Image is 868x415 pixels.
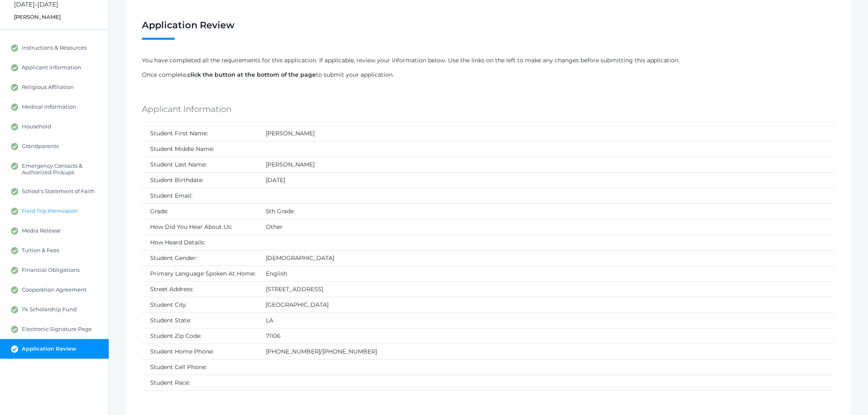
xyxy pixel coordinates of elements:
[142,71,835,79] p: Once complete, to submit your application.
[142,328,258,344] td: Student Zip Code:
[142,235,258,250] td: How Heard Details:
[22,326,92,333] span: Electronic Signature Page
[258,266,835,281] td: English
[22,84,74,91] span: Religious Affiliation
[22,227,61,235] span: Media Release
[22,103,76,111] span: Medical Information
[22,267,80,274] span: Financial Obligations
[22,306,77,313] span: 1% Scholarship Fund
[142,297,258,312] td: Student City:
[142,20,835,40] h1: Application Review
[258,219,835,235] td: Other
[187,71,316,78] strong: click the button at the bottom of the page
[142,172,258,188] td: Student Birthdate:
[142,141,258,157] td: Student Middle Name:
[142,375,258,390] td: Student Race:
[142,188,258,203] td: Student Email:
[142,157,258,172] td: Student Last Name:
[142,266,258,281] td: Primary Language Spoken At Home:
[22,44,87,52] span: Instructions & Resources
[22,162,101,176] span: Emergency Contacts & Authorized Pickups
[142,312,258,328] td: Student State:
[142,359,258,375] td: Student Cell Phone:
[258,157,835,172] td: [PERSON_NAME]
[22,247,59,254] span: Tuition & Fees
[22,143,59,150] span: Grandparents
[142,281,258,297] td: Street Address:
[258,312,835,328] td: LA
[258,126,835,141] td: [PERSON_NAME]
[142,126,258,141] td: Student First Name:
[142,56,835,65] p: You have completed all the requirements for this application. If applicable, review your informat...
[142,102,231,116] h5: Applicant Information
[22,286,87,294] span: Cooperation Agreement
[258,203,835,219] td: 5th Grade
[22,345,76,353] span: Application Review
[14,13,109,21] div: [PERSON_NAME]
[258,344,835,359] td: [PHONE_NUMBER]/[PHONE_NUMBER]
[142,219,258,235] td: How Did You Hear About Us:
[258,328,835,344] td: 71106
[22,207,78,215] span: Field Trip Permission
[142,250,258,266] td: Student Gender:
[142,203,258,219] td: Grade:
[258,297,835,312] td: [GEOGRAPHIC_DATA]
[22,64,81,71] span: Applicant Information
[22,188,95,195] span: School's Statement of Faith
[142,344,258,359] td: Student Home Phone:
[258,172,835,188] td: [DATE]
[22,123,51,130] span: Household
[258,281,835,297] td: [STREET_ADDRESS]
[258,250,835,266] td: [DEMOGRAPHIC_DATA]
